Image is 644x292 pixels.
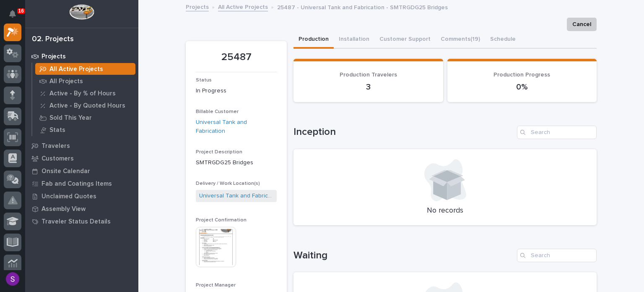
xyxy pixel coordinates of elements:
[340,72,397,78] span: Production Travelers
[32,75,138,87] a: All Projects
[374,31,436,49] button: Customer Support
[25,177,138,190] a: Fab and Coatings Items
[4,5,21,23] button: Notifications
[49,66,103,73] p: All Active Projects
[32,124,138,136] a: Stats
[304,82,433,92] p: 3
[25,139,138,152] a: Travelers
[32,112,138,124] a: Sold This Year
[517,126,597,139] input: Search
[49,102,125,110] p: Active - By Quoted Hours
[42,53,66,61] p: Projects
[457,82,587,92] p: 0%
[42,142,70,150] p: Travelers
[32,87,138,99] a: Active - By % of Hours
[32,63,138,75] a: All Active Projects
[196,51,277,63] p: 25487
[25,152,138,165] a: Customers
[42,155,74,163] p: Customers
[293,31,334,49] button: Production
[49,78,83,85] p: All Projects
[49,90,116,97] p: Active - By % of Hours
[218,2,268,11] a: All Active Projects
[196,181,260,186] span: Delivery / Work Location(s)
[196,118,277,136] a: Universal Tank and Fabrication
[293,250,514,262] h1: Waiting
[25,50,138,63] a: Projects
[18,8,24,14] p: 16
[304,206,587,216] p: No records
[567,18,597,31] button: Cancel
[196,109,239,114] span: Billable Customer
[186,2,209,11] a: Projects
[42,180,112,188] p: Fab and Coatings Items
[25,203,138,215] a: Assembly View
[4,270,21,288] button: users-avatar
[196,218,247,223] span: Project Confirmation
[199,192,273,200] a: Universal Tank and Fabrication Building Addition
[42,168,90,175] p: Onsite Calendar
[196,150,242,155] span: Project Description
[10,10,21,24] div: Notifications16
[196,78,212,83] span: Status
[32,35,74,44] div: 02. Projects
[32,100,138,111] a: Active - By Quoted Hours
[42,193,96,200] p: Unclaimed Quotes
[436,31,485,49] button: Comments (19)
[334,31,374,49] button: Installation
[485,31,521,49] button: Schedule
[196,158,277,167] p: SMTRGDG25 Bridges
[69,4,94,20] img: Workspace Logo
[493,72,550,78] span: Production Progress
[42,205,86,213] p: Assembly View
[517,249,597,262] input: Search
[196,87,277,95] p: In Progress
[49,114,92,122] p: Sold This Year
[25,190,138,203] a: Unclaimed Quotes
[572,19,591,29] span: Cancel
[196,283,236,288] span: Project Manager
[277,2,448,11] p: 25487 - Universal Tank and Fabrication - SMTRGDG25 Bridges
[293,126,514,138] h1: Inception
[42,218,111,226] p: Traveler Status Details
[25,165,138,177] a: Onsite Calendar
[49,126,65,134] p: Stats
[25,215,138,228] a: Traveler Status Details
